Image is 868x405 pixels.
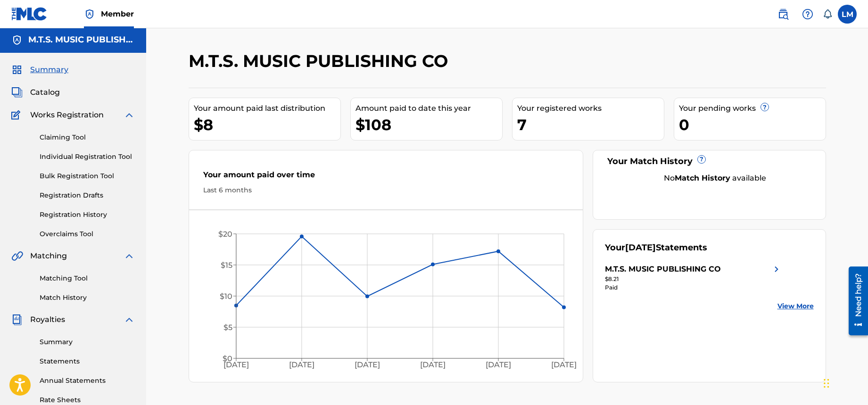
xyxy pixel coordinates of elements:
[101,8,134,19] span: Member
[355,361,380,370] tspan: [DATE]
[774,5,793,24] a: Public Search
[517,114,664,135] div: 7
[40,356,135,366] a: Statements
[486,361,511,370] tspan: [DATE]
[11,109,24,121] img: Works Registration
[30,64,68,75] span: Summary
[698,156,705,163] span: ?
[617,173,814,184] div: No available
[124,314,135,325] img: expand
[219,292,232,301] tspan: $10
[203,185,569,195] div: Last 6 months
[838,5,857,24] div: User Menu
[40,210,135,220] a: Registration History
[84,8,95,20] img: Top Rightsholder
[551,361,577,370] tspan: [DATE]
[40,190,135,200] a: Registration Drafts
[679,103,826,114] div: Your pending works
[517,103,664,114] div: Your registered works
[11,64,68,75] a: SummarySummary
[40,376,135,386] a: Annual Statements
[355,114,502,135] div: $108
[679,114,826,135] div: 0
[420,361,446,370] tspan: [DATE]
[40,229,135,239] a: Overclaims Tool
[355,103,502,114] div: Amount paid to date this year
[40,132,135,142] a: Claiming Tool
[222,354,232,363] tspan: $0
[40,152,135,162] a: Individual Registration Tool
[203,169,569,185] div: Your amount paid over time
[40,395,135,405] a: Rate Sheets
[605,155,814,168] div: Your Match History
[124,250,135,262] img: expand
[605,275,782,283] div: $8.21
[675,174,730,182] strong: Match History
[220,261,232,270] tspan: $15
[30,87,60,98] span: Catalog
[605,283,782,292] div: Paid
[30,250,67,262] span: Matching
[777,301,814,311] a: View More
[771,264,782,275] img: right chevron icon
[289,361,314,370] tspan: [DATE]
[40,171,135,181] a: Bulk Registration Tool
[124,109,135,121] img: expand
[30,314,65,325] span: Royalties
[11,314,23,325] img: Royalties
[824,369,829,397] div: Drag
[605,241,707,254] div: Your Statements
[218,230,232,239] tspan: $20
[821,360,868,405] iframe: Chat Widget
[777,8,789,20] img: search
[194,103,340,114] div: Your amount paid last distribution
[798,5,817,24] div: Help
[802,8,813,20] img: help
[11,87,60,98] a: CatalogCatalog
[625,242,656,253] span: [DATE]
[189,50,453,72] h2: M.T.S. MUSIC PUBLISHING CO
[40,273,135,283] a: Matching Tool
[11,64,23,75] img: Summary
[11,87,23,98] img: Catalog
[11,7,48,21] img: MLC Logo
[28,34,135,45] h5: M.T.S. MUSIC PUBLISHING CO
[194,114,340,135] div: $8
[761,103,769,111] span: ?
[40,337,135,347] a: Summary
[842,263,868,339] iframe: Resource Center
[11,250,23,262] img: Matching
[40,293,135,303] a: Match History
[11,34,23,46] img: Accounts
[223,361,248,370] tspan: [DATE]
[605,264,782,292] a: M.T.S. MUSIC PUBLISHING COright chevron icon$8.21Paid
[823,9,832,19] div: Notifications
[223,323,232,332] tspan: $5
[605,264,721,275] div: M.T.S. MUSIC PUBLISHING CO
[30,109,104,121] span: Works Registration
